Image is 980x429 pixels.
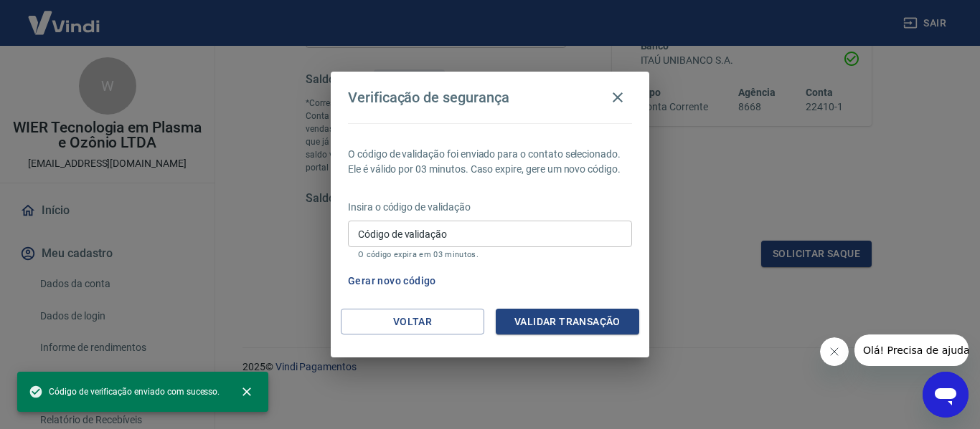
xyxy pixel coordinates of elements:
[9,10,121,21] span: Olá! Precisa de ajuda?
[358,250,622,259] p: O código expira em 03 minutos.
[29,385,220,399] span: Código de verificação enviado com sucesso.
[923,372,969,418] iframe: Botão para abrir a janela de mensagens
[348,89,509,106] h4: Verificação de segurança
[348,147,632,177] p: O código de validação foi enviado para o contato selecionado. Ele é válido por 03 minutos. Caso e...
[854,334,969,366] iframe: Mensagem da empresa
[231,376,263,408] button: close
[496,309,639,335] button: Validar transação
[348,200,632,215] p: Insira o código de validação
[341,309,484,335] button: Voltar
[342,268,442,294] button: Gerar novo código
[820,337,849,366] iframe: Fechar mensagem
